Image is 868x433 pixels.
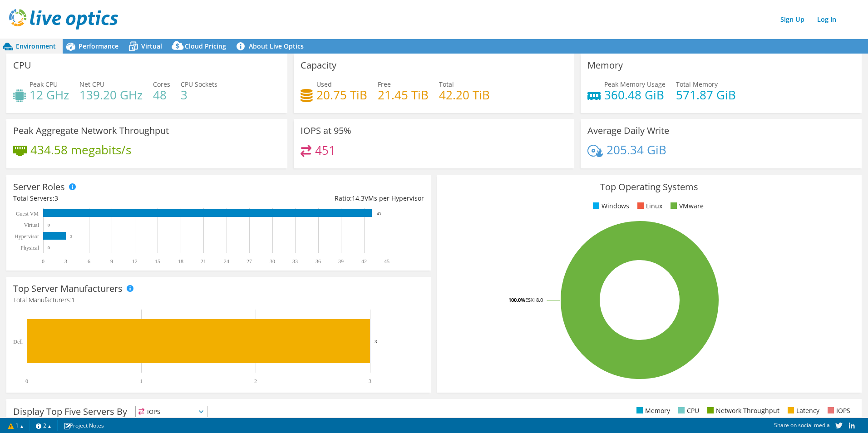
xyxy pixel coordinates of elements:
[79,90,143,100] h4: 139.20 GHz
[233,39,311,54] a: About Live Optics
[9,9,118,30] img: live_optics_svg.svg
[676,90,736,100] h4: 571.87 GiB
[30,90,69,100] h4: 12 GHz
[301,126,351,136] h3: IOPS at 95%
[369,378,371,384] text: 3
[201,258,206,265] text: 21
[79,42,118,50] span: Performance
[607,145,666,155] h4: 205.34 GiB
[384,258,390,265] text: 45
[30,80,58,89] span: Peak CPU
[825,406,850,416] li: IOPS
[604,80,666,89] span: Peak Memory Usage
[508,296,525,303] tspan: 100.0%
[141,42,162,50] span: Virtual
[587,60,623,70] h3: Memory
[24,222,39,228] text: Virtual
[316,258,321,265] text: 36
[15,233,39,240] text: Hypervisor
[361,258,367,265] text: 42
[13,339,23,345] text: Dell
[218,193,424,203] div: Ratio: VMs per Hypervisor
[42,258,44,265] text: 0
[79,80,104,89] span: Net CPU
[316,80,332,89] span: Used
[774,421,830,429] span: Share on social media
[13,193,218,203] div: Total Servers:
[676,80,718,89] span: Total Memory
[378,80,391,89] span: Free
[30,145,131,155] h4: 434.58 megabits/s
[57,420,110,431] a: Project Notes
[439,90,490,100] h4: 42.20 TiB
[316,90,367,100] h4: 20.75 TiB
[375,339,377,344] text: 3
[705,406,779,416] li: Network Throughput
[13,182,65,192] h3: Server Roles
[439,80,454,89] span: Total
[48,246,50,250] text: 0
[13,60,31,70] h3: CPU
[377,212,381,216] text: 43
[136,406,207,417] span: IOPS
[338,258,344,265] text: 39
[132,258,138,265] text: 12
[315,145,335,155] h4: 451
[635,201,662,211] li: Linux
[13,126,169,136] h3: Peak Aggregate Network Throughput
[178,258,183,265] text: 18
[16,42,56,50] span: Environment
[30,420,58,431] a: 2
[88,258,90,265] text: 6
[110,258,113,265] text: 9
[25,378,28,384] text: 0
[634,406,670,416] li: Memory
[292,258,298,265] text: 33
[140,378,143,384] text: 1
[247,258,252,265] text: 27
[444,182,855,192] h3: Top Operating Systems
[48,223,50,227] text: 0
[153,80,170,89] span: Cores
[54,194,58,202] span: 3
[155,258,160,265] text: 15
[604,90,666,100] h4: 360.48 GiB
[270,258,275,265] text: 30
[181,90,217,100] h4: 3
[668,201,704,211] li: VMware
[16,211,39,217] text: Guest VM
[64,258,67,265] text: 3
[352,194,365,202] span: 14.3
[525,296,543,303] tspan: ESXi 8.0
[676,406,699,416] li: CPU
[587,126,669,136] h3: Average Daily Write
[70,234,73,239] text: 3
[224,258,229,265] text: 24
[2,420,30,431] a: 1
[301,60,336,70] h3: Capacity
[13,284,123,294] h3: Top Server Manufacturers
[185,42,226,50] span: Cloud Pricing
[71,295,75,304] span: 1
[591,201,629,211] li: Windows
[378,90,429,100] h4: 21.45 TiB
[153,90,170,100] h4: 48
[20,245,39,251] text: Physical
[13,295,424,305] h4: Total Manufacturers:
[776,13,809,26] a: Sign Up
[785,406,819,416] li: Latency
[254,378,257,384] text: 2
[813,13,841,26] a: Log In
[181,80,217,89] span: CPU Sockets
